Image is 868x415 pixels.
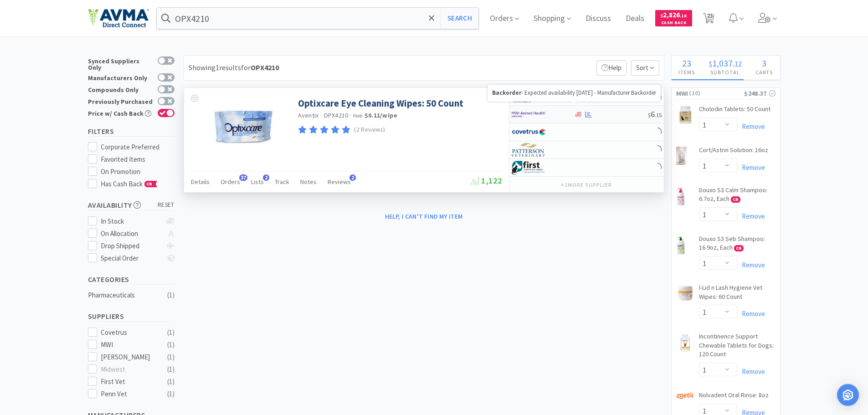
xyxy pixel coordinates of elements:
[676,334,694,352] img: 06e2991369614a4fb40954ae498d0244_7601.png
[680,13,687,19] span: . 18
[749,68,780,77] h4: Carts
[221,178,240,186] span: Orders
[101,352,157,363] div: [PERSON_NAME]
[672,68,702,77] h4: Items
[101,142,175,153] div: Corporate Preferred
[699,235,776,256] a: Douxo S3 Seb Shampoo: 16.9oz, Each CB
[101,216,161,227] div: In Stock
[699,332,776,363] a: Incontinence Support Chewable Tablets for Dogs: 120 Count
[214,97,273,156] img: 514adca434fd43738f694957e3aef045_11366.png
[688,89,744,98] span: ( 10 )
[241,63,279,72] span: for
[101,364,157,375] div: Midwest
[88,109,153,117] div: Price w/ Cash Back
[699,146,768,159] a: Cort/Astrin Solution: 16oz
[676,88,688,98] span: MWI
[676,392,694,399] img: db6e4abd4fb24abea0e2b8a78d77b22b_242.png
[661,20,687,26] span: Cash Back
[676,188,685,206] img: 432aaeb11c9e49d2980f1ccce0c7d3d6_396682.png
[661,10,687,19] span: 2,826
[737,122,765,131] a: Remove
[88,126,175,137] h5: Filters
[101,327,157,338] div: Covetrus
[737,163,765,172] a: Remove
[712,57,733,69] span: 1,037
[699,283,776,305] a: I-Lid n Lash Hygiene Vet Wipes: 60 Count
[655,94,662,101] span: . 74
[676,285,694,301] img: b8053801fbcf4de8b95a6d2b51512eb6_6133.png
[167,352,175,363] div: ( 1 )
[365,111,398,119] strong: $0.11 / wipe
[88,311,175,322] h5: Suppliers
[167,389,175,400] div: ( 1 )
[354,125,385,135] p: (2 Reviews)
[441,8,478,29] button: Search
[837,384,859,406] div: Open Intercom Messenger
[631,60,659,76] span: Sort
[167,364,175,375] div: ( 1 )
[101,166,175,177] div: On Promotion
[251,178,264,186] span: Lists
[101,339,157,350] div: MWI
[655,6,692,31] a: $2,826.18Cash Back
[88,290,162,301] div: Pharmaceuticals
[88,85,153,93] div: Compounds Only
[101,376,157,387] div: First Vet
[676,106,694,124] img: e77680b11cc048cd93748b7c361e07d2_7903.png
[744,88,775,98] div: $248.37
[512,161,546,174] img: 67d67680309e4a0bb49a5ff0391dcc42_6.png
[328,178,351,186] span: Reviews
[734,246,743,251] span: CB
[661,13,663,19] span: $
[263,174,269,181] span: 2
[492,89,656,97] p: - Expected availability [DATE] - Manufacturer Backorder
[702,59,749,68] div: .
[101,179,158,188] span: Has Cash Back
[167,327,175,338] div: ( 1 )
[101,389,157,400] div: Penn Vet
[699,15,718,24] a: 23
[298,97,463,109] a: Optixcare Eye Cleaning Wipes: 50 Count
[512,143,546,157] img: f5e969b455434c6296c6d81ef179fa71_3.png
[88,56,153,71] div: Synced Suppliers Only
[145,181,154,187] span: CB
[709,59,712,68] span: $
[676,147,687,165] img: 13b8b12fb1764deda532194c3a672aff_7917.png
[349,174,356,181] span: 2
[349,111,351,119] span: ·
[88,200,175,210] h5: Availability
[596,60,627,76] p: Help
[702,68,749,77] h4: Subtotal
[158,200,175,210] span: reset
[189,62,279,74] div: Showing 1 results
[622,15,648,23] a: Deals
[101,241,161,251] div: Drop Shipped
[88,97,153,105] div: Previously Purchased
[699,186,776,207] a: Douxo S3 Calm Shampoo: 6.7oz, Each CB
[300,178,317,186] span: Notes
[101,154,175,165] div: Favorited Items
[320,111,322,119] span: ·
[471,175,502,186] span: 1,122
[556,179,616,191] button: +1more supplier
[737,261,765,269] a: Remove
[734,59,742,68] span: 12
[157,8,479,29] input: Search by item, sku, manufacturer, ingredient, size...
[492,89,521,97] strong: Backorder
[731,197,740,202] span: CB
[251,63,279,72] strong: OPX4210
[648,91,662,102] span: 5
[648,112,651,118] span: $
[380,209,468,224] button: Help, I can't find my item
[191,178,210,186] span: Details
[762,57,766,69] span: 3
[582,15,615,23] a: Discuss
[682,57,691,69] span: 23
[512,108,546,121] img: f6b2451649754179b5b4e0c70c3f7cb0_2.png
[324,111,349,119] span: OPX4210
[648,109,662,119] span: 6
[298,111,319,119] a: Aventix
[655,112,662,118] span: . 15
[676,236,686,255] img: d98ab7d44fc04a0da96187f69ca54989_396702.png
[512,125,546,139] img: 77fca1acd8b6420a9015268ca798ef17_1.png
